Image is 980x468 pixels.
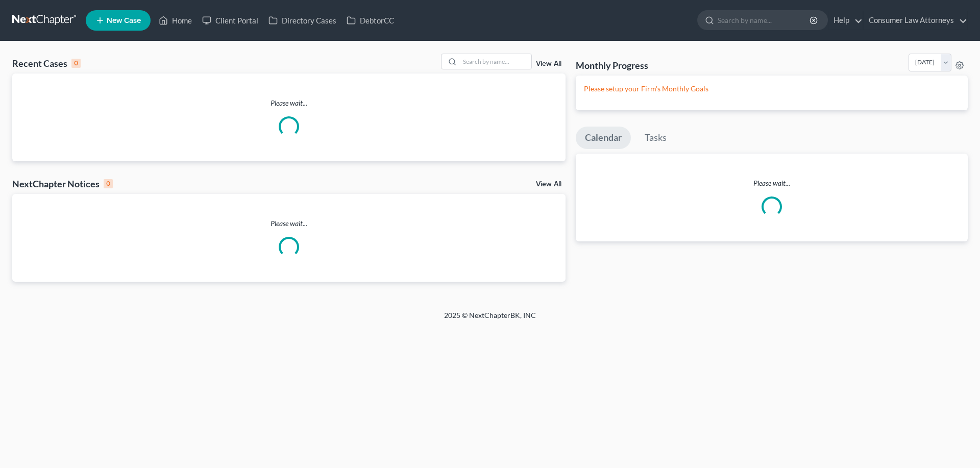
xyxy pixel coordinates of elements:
[864,11,967,30] a: Consumer Law Attorneys
[536,60,561,67] a: View All
[107,17,141,24] span: New Case
[635,127,676,149] a: Tasks
[460,54,531,69] input: Search by name...
[341,11,399,30] a: DebtorCC
[584,84,960,94] p: Please setup your Firm's Monthly Goals
[154,11,197,30] a: Home
[12,178,113,190] div: NextChapter Notices
[12,218,566,229] p: Please wait...
[718,11,811,30] input: Search by name...
[576,127,631,149] a: Calendar
[199,310,781,329] div: 2025 © NextChapterBK, INC
[576,178,968,188] p: Please wait...
[104,179,113,188] div: 0
[828,11,863,30] a: Help
[263,11,341,30] a: Directory Cases
[71,59,81,68] div: 0
[576,59,648,71] h3: Monthly Progress
[12,98,566,108] p: Please wait...
[197,11,263,30] a: Client Portal
[12,57,81,69] div: Recent Cases
[536,181,561,188] a: View All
